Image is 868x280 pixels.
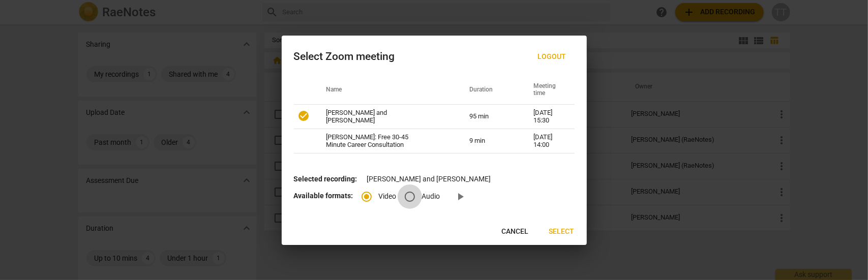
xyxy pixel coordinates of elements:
span: Video [379,191,397,202]
span: play_arrow [455,191,467,203]
div: Select Zoom meeting [294,50,395,63]
p: [PERSON_NAME] and [PERSON_NAME] [294,174,575,184]
td: [PERSON_NAME] and [PERSON_NAME] [314,105,457,129]
span: Cancel [502,227,529,237]
b: Available formats: [294,192,353,200]
span: check_circle [298,110,310,122]
button: Cancel [494,223,537,241]
span: Select [549,227,575,237]
a: Preview [448,184,473,209]
th: Name [314,76,457,105]
td: 9 min [457,129,521,153]
b: Selected recording: [294,175,357,183]
span: Logout [538,52,566,62]
div: File type [362,192,448,200]
td: 95 min [457,105,521,129]
button: Select [541,223,583,241]
th: Meeting time [521,76,575,105]
td: [DATE] 14:00 [521,129,575,153]
td: [DATE] 15:30 [521,105,575,129]
button: Logout [530,48,575,66]
span: Audio [422,191,440,202]
th: Duration [457,76,521,105]
td: [PERSON_NAME]: Free 30-45 Minute Career Consultation [314,129,457,153]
